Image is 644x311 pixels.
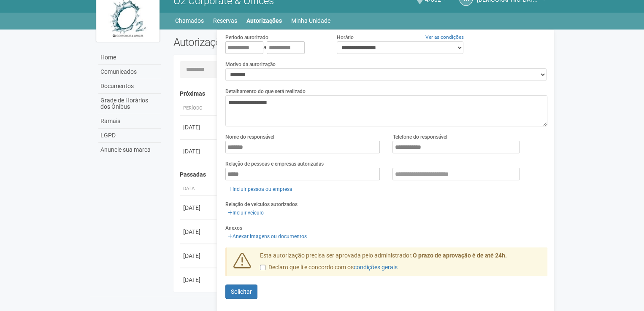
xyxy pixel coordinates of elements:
a: Anuncie sua marca [98,143,161,157]
label: Período autorizado [225,34,268,41]
label: Relação de pessoas e empresas autorizadas [225,160,324,168]
a: condições gerais [354,264,398,271]
h2: Autorizações [173,36,354,48]
h4: Próximas [180,91,541,97]
a: Anexar imagens ou documentos [225,232,309,241]
div: [DATE] [183,252,214,260]
a: Chamados [175,15,204,27]
label: Horário [337,34,354,41]
a: LGPD [98,129,161,143]
input: Declaro que li e concordo com oscondições gerais [260,265,265,270]
a: Autorizações [246,15,282,27]
th: Período [180,102,218,115]
div: [DATE] [183,123,214,131]
div: [DATE] [183,228,214,236]
div: [DATE] [183,276,214,284]
span: Solicitar [231,288,252,295]
div: [DATE] [183,204,214,212]
label: Nome do responsável [225,133,274,141]
div: [DATE] [183,147,214,155]
a: Documentos [98,79,161,94]
button: Solicitar [225,284,257,299]
strong: O prazo de aprovação é de até 24h. [413,252,507,259]
a: Ver as condições [425,34,464,40]
th: Data [180,182,218,196]
a: Minha Unidade [291,15,330,27]
label: Motivo da autorização [225,61,276,68]
div: Esta autorização precisa ser aprovada pelo administrador. [254,252,547,276]
a: Grade de Horários dos Ônibus [98,94,161,114]
label: Telefone do responsável [392,133,447,141]
a: Ramais [98,114,161,129]
a: Comunicados [98,65,161,79]
label: Detalhamento do que será realizado [225,88,306,95]
a: Incluir pessoa ou empresa [225,185,295,194]
a: Reservas [213,15,237,27]
label: Relação de veículos autorizados [225,201,298,208]
label: Declaro que li e concordo com os [260,263,398,272]
a: Home [98,51,161,65]
a: Incluir veículo [225,208,266,217]
h4: Passadas [180,172,541,178]
label: Anexos [225,224,242,232]
div: a [225,41,324,54]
